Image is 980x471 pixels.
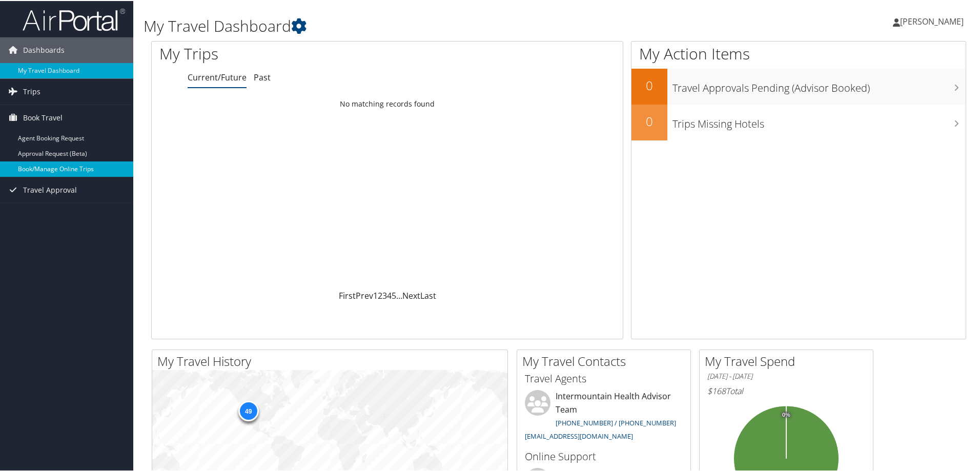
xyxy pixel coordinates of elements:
[525,371,683,385] h3: Travel Agents
[356,289,373,300] a: Prev
[23,104,63,130] span: Book Travel
[23,36,65,62] span: Dashboards
[525,448,683,463] h3: Online Support
[157,352,507,369] h2: My Travel History
[520,389,688,444] li: Intermountain Health Advisor Team
[339,289,356,300] a: First
[707,371,865,380] h6: [DATE] - [DATE]
[378,289,382,300] a: 2
[782,411,790,417] tspan: 0%
[420,289,436,300] a: Last
[392,289,396,300] a: 5
[631,42,966,64] h1: My Action Items
[672,111,966,130] h3: Trips Missing Hotels
[893,5,974,36] a: [PERSON_NAME]
[707,384,865,396] h6: Total
[238,400,258,420] div: 49
[525,431,633,440] a: [EMAIL_ADDRESS][DOMAIN_NAME]
[387,289,392,300] a: 4
[373,289,378,300] a: 1
[900,15,964,26] span: [PERSON_NAME]
[23,7,125,31] img: airportal-logo.png
[631,68,966,104] a: 0Travel Approvals Pending (Advisor Booked)
[707,384,726,396] span: $168
[254,71,271,82] a: Past
[556,417,676,426] a: [PHONE_NUMBER] / [PHONE_NUMBER]
[152,94,623,112] td: No matching records found
[382,289,387,300] a: 3
[631,76,667,93] h2: 0
[402,289,420,300] a: Next
[705,352,873,369] h2: My Travel Spend
[631,112,667,129] h2: 0
[522,352,690,369] h2: My Travel Contacts
[631,104,966,139] a: 0Trips Missing Hotels
[144,14,697,36] h1: My Travel Dashboard
[188,71,247,82] a: Current/Future
[159,42,419,64] h1: My Trips
[23,176,77,202] span: Travel Approval
[672,75,966,94] h3: Travel Approvals Pending (Advisor Booked)
[23,78,40,104] span: Trips
[396,289,402,300] span: …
